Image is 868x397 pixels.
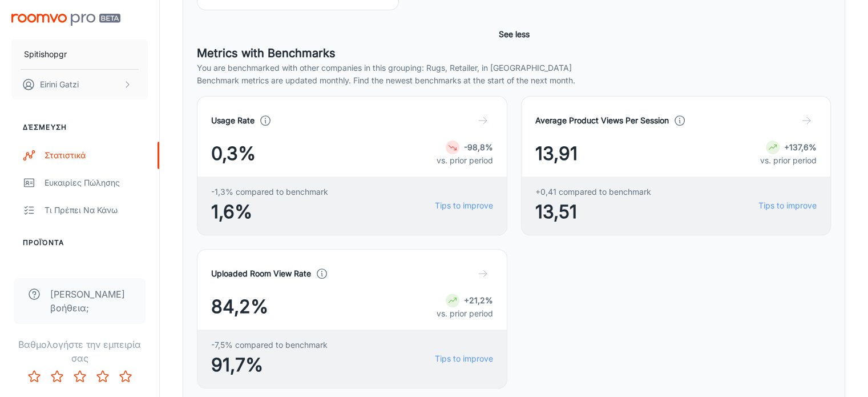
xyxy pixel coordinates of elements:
[758,199,817,212] a: Tips to improve
[211,186,328,198] span: -1,3% compared to benchmark
[197,62,831,74] p: You are benchmarked with other companies in this grouping: Rugs, Retailer, in [GEOGRAPHIC_DATA]
[211,339,328,351] span: -7,5% compared to benchmark
[11,39,148,69] button: Spitishopgr
[784,142,817,152] strong: +137,6%
[46,365,68,388] button: Rate 2 star
[197,45,831,62] h5: Metrics with Benchmarks
[211,293,268,320] span: 84,2%
[211,351,328,379] span: 91,7%
[535,198,651,226] span: 13,51
[535,114,669,127] h4: Average Product Views Per Session
[211,267,311,280] h4: Uploaded Room View Rate
[211,198,328,226] span: 1,6%
[437,307,493,320] p: vs. prior period
[91,365,114,388] button: Rate 4 star
[437,154,493,167] p: vs. prior period
[211,114,255,127] h4: Usage Rate
[535,186,651,198] span: +0,41 compared to benchmark
[40,78,79,91] p: Eirini Gatzi
[435,199,493,212] a: Tips to improve
[50,287,132,315] span: [PERSON_NAME] βοήθεια;
[45,204,148,216] div: Τι πρέπει να κάνω
[435,352,493,365] a: Tips to improve
[68,365,91,388] button: Rate 3 star
[23,365,46,388] button: Rate 1 star
[197,74,831,87] p: Benchmark metrics are updated monthly. Find the newest benchmarks at the start of the next month.
[24,48,67,61] p: Spitishopgr
[464,142,493,152] strong: -98,8%
[114,365,137,388] button: Rate 5 star
[11,70,148,99] button: Eirini Gatzi
[11,14,120,26] img: Roomvo PRO Beta
[211,140,256,167] span: 0,3%
[535,140,578,167] span: 13,91
[45,149,148,162] div: Στατιστικά
[45,177,148,189] div: Ευκαιρίες πώλησης
[494,24,534,45] button: See less
[760,154,817,167] p: vs. prior period
[45,264,148,277] div: Τα προϊόντα μου
[9,338,150,365] p: Βαθμολογήστε την εμπειρία σας
[464,295,493,305] strong: +21,2%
